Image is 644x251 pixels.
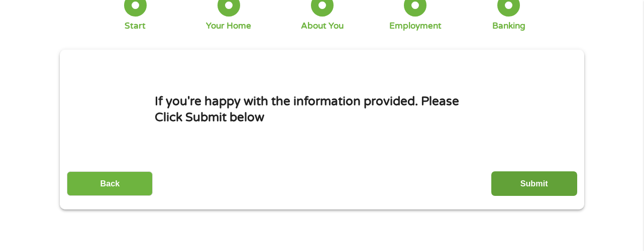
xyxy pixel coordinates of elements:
input: Submit [491,171,577,196]
div: Start [125,21,146,32]
div: Your Home [206,21,251,32]
div: About You [301,21,344,32]
input: Back [67,171,153,196]
div: Banking [492,21,525,32]
h1: If you're happy with the information provided. Please Click Submit below [155,94,489,125]
div: Employment [389,21,442,32]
